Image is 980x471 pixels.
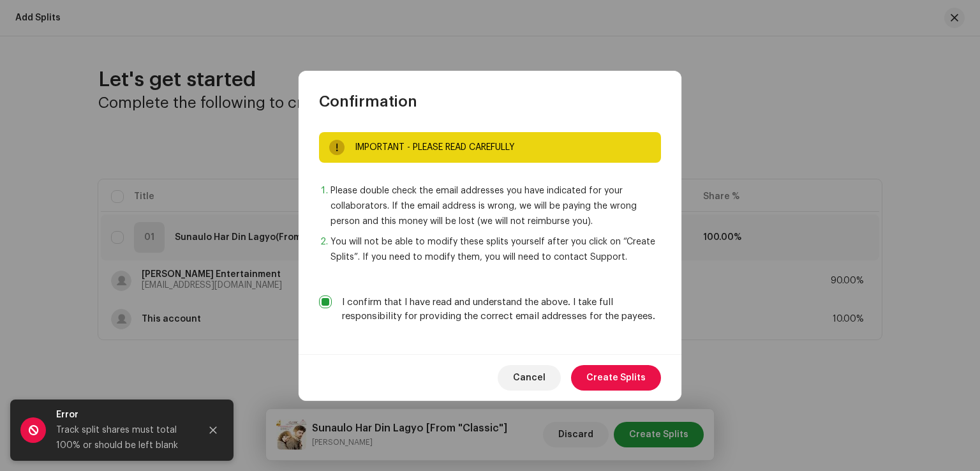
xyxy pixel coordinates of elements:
span: Confirmation [319,91,417,112]
label: I confirm that I have read and understand the above. I take full responsibility for providing the... [342,295,661,324]
li: Please double check the email addresses you have indicated for your collaborators. If the email a... [330,183,661,229]
button: Cancel [498,365,561,391]
button: Close [200,417,226,443]
span: Cancel [513,365,546,391]
li: You will not be able to modify these splits yourself after you click on “Create Splits”. If you n... [330,234,661,265]
div: Track split shares must total 100% or should be left blank [56,422,190,453]
span: Create Splits [586,365,646,391]
div: IMPORTANT - PLEASE READ CAREFULLY [355,140,651,155]
div: Error [56,407,190,422]
button: Create Splits [571,365,661,391]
